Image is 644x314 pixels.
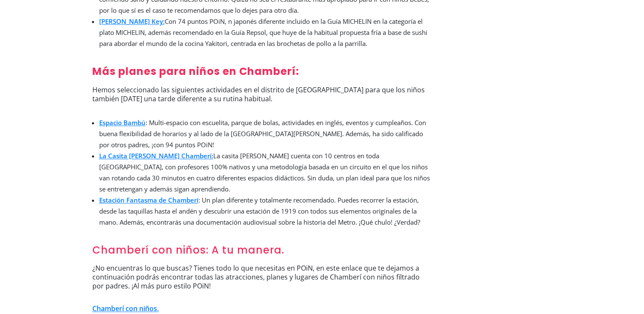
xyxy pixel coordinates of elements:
[99,150,431,194] li: La casita [PERSON_NAME] cuenta con 10 centros en toda [GEOGRAPHIC_DATA], con profesores 100% nati...
[92,304,159,313] a: Chamberí con niños.
[92,244,431,261] h2: Chamberí con niños: A tu manera.
[92,264,431,297] p: ¿No encuentras lo que buscas? Tienes todo lo que necesitas en POiN, en este enlace que te dejamos...
[99,118,146,127] a: Espacio Bambú
[92,64,299,78] strong: Más planes para niños en Chamberí:
[99,17,165,26] a: [PERSON_NAME] Key:
[99,196,198,204] a: Estación Fantasma de Chamberí
[99,151,213,160] a: La Casita [PERSON_NAME] Chamberí:
[92,86,431,110] p: Hemos seleccionado las siguientes actividades en el distrito de [GEOGRAPHIC_DATA] para que los ni...
[99,117,431,150] li: : Multi-espacio con escuelita, parque de bolas, actividades en inglés, eventos y cumpleaños. Con ...
[99,16,431,49] li: Con 74 puntos POiN, n japonés diferente incluido en la Guía MICHELIN en la categoría el plato MIC...
[99,194,431,228] li: : Un plan diferente y totalmente recomendado. Puedes recorrer la estación, desde las taquillas ha...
